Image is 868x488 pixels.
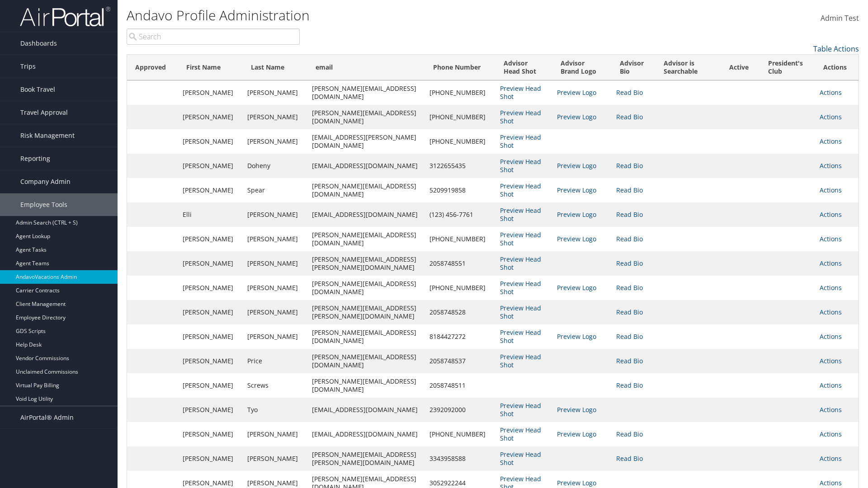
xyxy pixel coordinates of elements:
[178,446,243,471] td: [PERSON_NAME]
[243,300,307,324] td: [PERSON_NAME]
[425,373,495,398] td: 2058748511
[500,157,541,174] a: Preview Head Shot
[425,202,495,227] td: (123) 456-7761
[178,373,243,398] td: [PERSON_NAME]
[500,328,541,345] a: Preview Head Shot
[500,182,541,198] a: Preview Head Shot
[820,479,842,487] a: Actions
[820,332,842,341] a: Actions
[307,446,425,471] td: [PERSON_NAME][EMAIL_ADDRESS][PERSON_NAME][DOMAIN_NAME]
[127,6,615,25] h1: Andavo Profile Administration
[20,170,71,193] span: Company Admin
[178,154,243,178] td: [PERSON_NAME]
[307,398,425,422] td: [EMAIL_ADDRESS][DOMAIN_NAME]
[557,88,596,97] a: Preview Logo
[243,446,307,471] td: [PERSON_NAME]
[815,55,859,80] th: Actions
[425,324,495,349] td: 8184427272
[495,55,552,80] th: Advisor Head Shot: activate to sort column ascending
[307,251,425,276] td: [PERSON_NAME][EMAIL_ADDRESS][PERSON_NAME][DOMAIN_NAME]
[243,129,307,154] td: [PERSON_NAME]
[425,349,495,373] td: 2058748537
[616,454,643,463] a: Read Bio
[616,308,643,316] a: Read Bio
[721,55,760,80] th: Active: activate to sort column ascending
[500,84,541,101] a: Preview Head Shot
[500,230,541,247] a: Preview Head Shot
[500,352,541,369] a: Preview Head Shot
[557,283,596,292] a: Preview Logo
[616,357,643,365] a: Read Bio
[425,251,495,276] td: 2058748551
[243,422,307,446] td: [PERSON_NAME]
[243,55,307,80] th: Last Name: activate to sort column ascending
[557,161,596,170] a: Preview Logo
[820,186,842,194] a: Actions
[243,276,307,300] td: [PERSON_NAME]
[178,80,243,105] td: [PERSON_NAME]
[616,332,643,341] a: Read Bio
[760,55,816,80] th: President's Club: activate to sort column ascending
[557,332,596,341] a: Preview Logo
[178,422,243,446] td: [PERSON_NAME]
[243,324,307,349] td: [PERSON_NAME]
[500,279,541,296] a: Preview Head Shot
[425,178,495,202] td: 5209919858
[820,259,842,267] a: Actions
[820,283,842,292] a: Actions
[20,193,67,216] span: Employee Tools
[500,304,541,320] a: Preview Head Shot
[307,178,425,202] td: [PERSON_NAME][EMAIL_ADDRESS][DOMAIN_NAME]
[616,210,643,219] a: Read Bio
[20,78,55,101] span: Book Travel
[178,202,243,227] td: Elli
[178,300,243,324] td: [PERSON_NAME]
[20,55,36,78] span: Trips
[307,324,425,349] td: [PERSON_NAME][EMAIL_ADDRESS][DOMAIN_NAME]
[178,324,243,349] td: [PERSON_NAME]
[425,227,495,251] td: [PHONE_NUMBER]
[178,129,243,154] td: [PERSON_NAME]
[127,28,300,45] input: Search
[552,55,612,80] th: Advisor Brand Logo: activate to sort column ascending
[307,373,425,398] td: [PERSON_NAME][EMAIL_ADDRESS][DOMAIN_NAME]
[557,210,596,219] a: Preview Logo
[616,186,643,194] a: Read Bio
[425,129,495,154] td: [PHONE_NUMBER]
[243,398,307,422] td: Tyo
[820,88,842,97] a: Actions
[178,251,243,276] td: [PERSON_NAME]
[307,129,425,154] td: [EMAIL_ADDRESS][PERSON_NAME][DOMAIN_NAME]
[616,259,643,267] a: Read Bio
[307,276,425,300] td: [PERSON_NAME][EMAIL_ADDRESS][DOMAIN_NAME]
[243,227,307,251] td: [PERSON_NAME]
[425,80,495,105] td: [PHONE_NUMBER]
[127,55,178,80] th: Approved: activate to sort column ascending
[616,113,643,121] a: Read Bio
[425,300,495,324] td: 2058748528
[243,349,307,373] td: Price
[425,55,495,80] th: Phone Number: activate to sort column ascending
[557,479,596,487] a: Preview Logo
[307,80,425,105] td: [PERSON_NAME][EMAIL_ADDRESS][DOMAIN_NAME]
[500,206,541,223] a: Preview Head Shot
[178,276,243,300] td: [PERSON_NAME]
[821,5,859,33] a: Admin Test
[820,430,842,438] a: Actions
[243,178,307,202] td: Spear
[243,80,307,105] td: [PERSON_NAME]
[243,373,307,398] td: Screws
[557,235,596,243] a: Preview Logo
[820,161,842,170] a: Actions
[243,251,307,276] td: [PERSON_NAME]
[500,450,541,467] a: Preview Head Shot
[425,446,495,471] td: 3343958588
[821,13,859,23] span: Admin Test
[820,357,842,365] a: Actions
[500,133,541,150] a: Preview Head Shot
[425,276,495,300] td: [PHONE_NUMBER]
[820,235,842,243] a: Actions
[425,398,495,422] td: 2392092000
[307,105,425,129] td: [PERSON_NAME][EMAIL_ADDRESS][DOMAIN_NAME]
[20,406,74,429] span: AirPortal® Admin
